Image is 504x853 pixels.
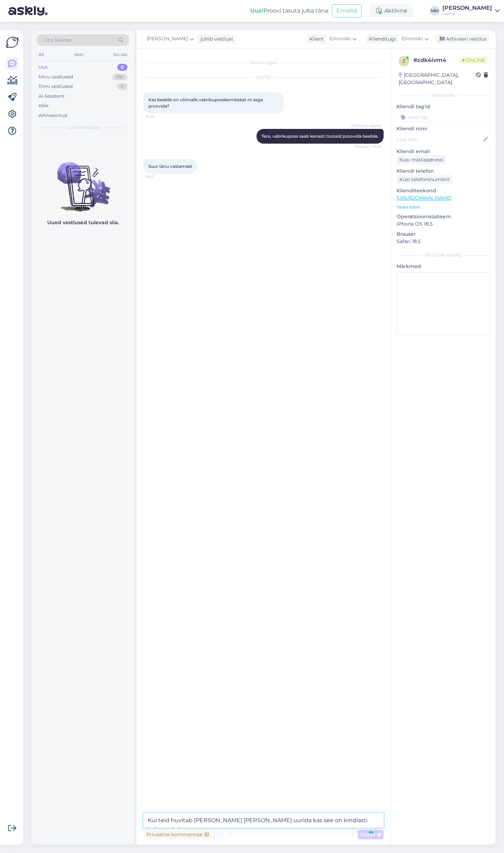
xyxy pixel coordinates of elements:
[442,11,492,16] div: Lenne
[38,64,48,71] div: Uus
[442,5,500,16] a: [PERSON_NAME]Lenne
[148,97,264,109] span: Kas beebile on võimalik vabrikupoeskombekat nt sega proovida?
[47,219,119,226] p: Uued vestlused tulevad siia.
[37,50,45,59] div: All
[143,60,384,66] div: Vestlus algas
[250,7,264,14] b: Uus!
[397,263,490,270] p: Märkmed
[146,114,172,119] span: 16:26
[442,5,492,11] div: [PERSON_NAME]
[148,164,192,169] span: Suur tänu vastamast
[72,50,85,59] div: Web
[146,174,172,179] span: 16:27
[397,155,446,165] div: Küsi meiliaadressi
[397,167,490,175] p: Kliendi telefon
[147,35,188,43] span: [PERSON_NAME]
[397,136,482,143] input: Lisa nimi
[397,112,490,122] input: Lisa tag
[397,220,490,228] p: iPhone OS 18.5
[397,187,490,194] p: Klienditeekond
[397,238,490,245] p: Safari 18.5
[397,195,451,201] a: [URL][DOMAIN_NAME]
[366,35,396,43] div: Klienditugi
[67,124,99,131] span: Uued vestlused
[430,6,440,16] div: MM
[460,56,488,64] span: Online
[38,83,73,90] div: Tiimi vestlused
[112,50,129,59] div: Socials
[250,7,329,15] div: Proovi tasuta juba täna:
[117,83,127,90] div: 0
[351,123,381,129] span: [PERSON_NAME]
[330,35,351,43] span: Estonian
[397,148,490,155] p: Kliendi email
[261,133,379,139] span: Tere, vabrikupoes saab kenasti tooteid proovida beebile.
[332,4,362,18] button: Emailid
[31,150,134,213] img: No chats
[355,144,381,149] span: Nähtud ✓ 16:26
[43,36,71,44] span: Otsi kliente
[38,93,64,100] div: AI Assistent
[397,92,490,99] div: Kliendi info
[397,204,490,210] p: Vaata edasi ...
[435,34,489,44] div: Arhiveeri vestlus
[198,35,233,43] div: juhib vestlust
[397,125,490,132] p: Kliendi nimi
[397,175,453,184] div: Küsi telefoninumbrit
[397,231,490,238] p: Brauser
[38,102,49,109] div: Kõik
[397,213,490,220] p: Operatsioonisüsteem
[402,35,423,43] span: Estonian
[397,103,490,110] p: Kliendi tag'id
[399,71,476,86] div: [GEOGRAPHIC_DATA], [GEOGRAPHIC_DATA]
[6,36,19,49] img: Askly Logo
[307,35,324,43] div: Klient
[402,59,405,64] span: z
[370,5,413,17] div: Aktiivne
[112,74,127,81] div: 99+
[38,112,67,119] div: Arhiveeritud
[117,64,127,71] div: 0
[413,56,460,64] div: # zdk4ivm4
[143,74,384,81] div: [DATE]
[397,252,490,259] div: [PERSON_NAME]
[38,74,73,81] div: Minu vestlused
